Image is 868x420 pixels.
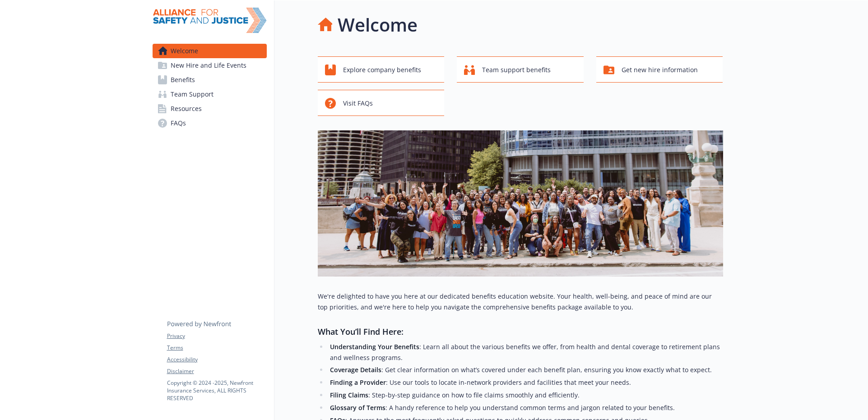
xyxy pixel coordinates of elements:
a: Welcome [153,44,267,58]
span: Resources [171,102,202,116]
a: Accessibility [167,355,266,364]
button: Team support benefits [457,56,584,83]
a: Resources [153,102,267,116]
a: New Hire and Life Events [153,58,267,73]
strong: Understanding Your Benefits [330,342,419,351]
span: Explore company benefits [343,61,421,78]
a: Team Support [153,87,267,102]
li: : Learn all about the various benefits we offer, from health and dental coverage to retirement pl... [328,342,723,363]
span: Benefits [171,73,195,87]
a: Privacy [167,332,266,340]
p: Copyright © 2024 - 2025 , Newfront Insurance Services, ALL RIGHTS RESERVED [167,379,266,402]
a: Disclaimer [167,367,266,375]
img: overview page banner [318,130,723,277]
span: FAQs [171,116,186,130]
h3: What You’ll Find Here: [318,325,723,338]
li: : Step-by-step guidance on how to file claims smoothly and efficiently. [328,390,723,401]
strong: Coverage Details [330,365,381,374]
li: : Get clear information on what’s covered under each benefit plan, ensuring you know exactly what... [328,365,723,375]
strong: Glossary of Terms [330,403,385,412]
li: : Use our tools to locate in-network providers and facilities that meet your needs. [328,377,723,388]
span: New Hire and Life Events [171,58,246,73]
span: Welcome [171,44,198,58]
li: : A handy reference to help you understand common terms and jargon related to your benefits. [328,402,723,413]
button: Get new hire information [596,56,723,83]
p: We're delighted to have you here at our dedicated benefits education website. Your health, well-b... [318,291,723,313]
a: Terms [167,344,266,352]
a: FAQs [153,116,267,130]
button: Visit FAQs [318,90,445,116]
span: Visit FAQs [343,95,373,112]
span: Team Support [171,87,214,102]
span: Team support benefits [482,61,551,78]
a: Benefits [153,73,267,87]
h1: Welcome [338,11,418,38]
strong: Filing Claims [330,391,368,399]
strong: Finding a Provider [330,378,386,387]
span: Get new hire information [622,61,698,78]
button: Explore company benefits [318,56,445,83]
